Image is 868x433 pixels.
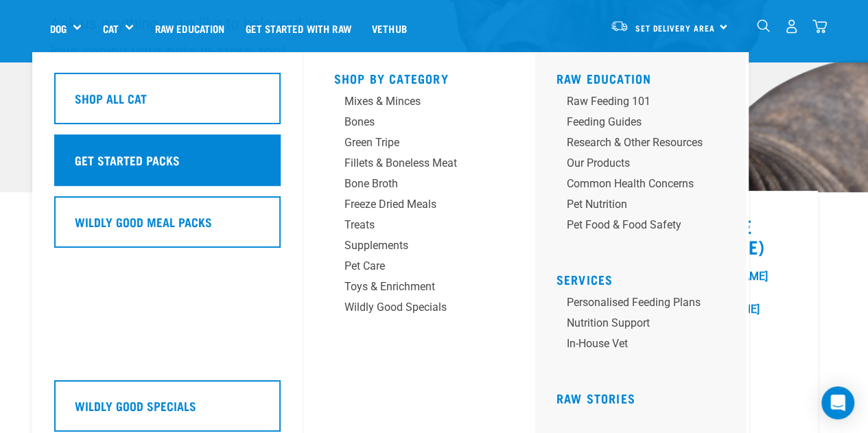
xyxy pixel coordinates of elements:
a: Bone Broth [333,176,505,196]
div: Raw Feeding 101 [566,93,702,110]
a: Freeze Dried Meals [333,196,505,217]
div: Pet Nutrition [566,196,702,213]
div: Pet Food & Food Safety [566,217,702,233]
a: Our Products [556,155,735,176]
div: Fillets & Boneless Meat [344,155,472,172]
img: van-moving.png [610,20,629,32]
a: Fillets & Boneless Meat [333,155,505,176]
h5: Services [556,272,735,283]
a: Get Started Packs [54,134,281,196]
a: Toys & Enrichment [333,279,505,299]
a: Bones [333,114,505,134]
div: Common Health Concerns [566,176,702,192]
div: Wildly Good Specials [344,299,472,316]
img: home-icon@2x.png [812,19,827,34]
h5: Shop All Cat [74,89,146,107]
a: Pet Nutrition [556,196,735,217]
a: Nutrition Support [556,315,735,336]
a: Mixes & Minces [333,93,505,114]
div: Freeze Dried Meals [344,196,472,213]
h5: Shop By Category [333,71,505,82]
div: Green Tripe [344,134,472,151]
div: Mixes & Minces [344,93,472,110]
a: Supplements [333,237,505,258]
a: Get started with Raw [235,1,362,56]
a: Wildly Good Meal Packs [54,196,281,258]
h5: Wildly Good Meal Packs [74,213,211,231]
div: Research & Other Resources [566,134,702,151]
div: Supplements [344,237,472,254]
a: Pet Food & Food Safety [556,217,735,237]
a: Raw Education [556,75,651,82]
a: Cat [102,21,118,36]
a: Common Health Concerns [556,176,735,196]
div: Bone Broth [344,176,472,192]
div: Feeding Guides [566,114,702,130]
div: Pet Care [344,258,472,274]
a: Pet Care [333,258,505,279]
a: In-house vet [556,336,735,356]
a: Green Tripe [333,134,505,155]
a: Raw Stories [556,395,635,401]
div: Treats [344,217,472,233]
span: Set Delivery Area [635,25,715,30]
a: Raw Feeding 101 [556,93,735,114]
div: Toys & Enrichment [344,279,472,295]
div: Bones [344,114,472,130]
a: Research & Other Resources [556,134,735,155]
a: Shop All Cat [54,73,281,134]
a: Treats [333,217,505,237]
div: Our Products [566,155,702,172]
h5: Get Started Packs [74,151,179,169]
a: Wildly Good Specials [333,299,505,320]
a: Raw Education [144,1,235,56]
h5: Wildly Good Specials [74,397,196,414]
a: Personalised Feeding Plans [556,294,735,315]
a: Vethub [362,1,417,56]
a: Feeding Guides [556,114,735,134]
img: home-icon-1@2x.png [757,19,770,32]
img: user.png [784,19,799,34]
div: Open Intercom Messenger [821,386,854,419]
a: Dog [50,21,67,36]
